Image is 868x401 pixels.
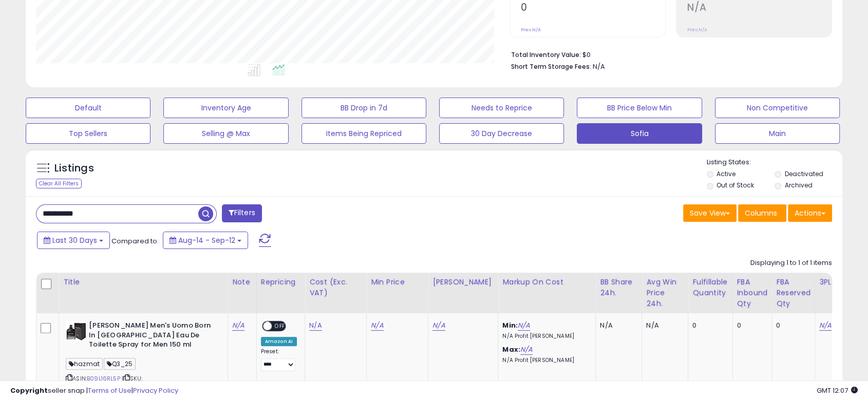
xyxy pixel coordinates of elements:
[502,345,520,354] b: Max:
[66,358,103,370] span: hazmat
[309,320,322,331] a: N/A
[502,320,518,330] b: Min:
[52,235,97,245] span: Last 30 Days
[301,123,426,144] button: Items Being Repriced
[63,277,223,288] div: Title
[36,179,82,188] div: Clear All Filters
[511,50,581,59] b: Total Inventory Value:
[10,386,48,395] strong: Copyright
[738,204,786,222] button: Columns
[432,277,494,288] div: [PERSON_NAME]
[163,123,288,144] button: Selling @ Max
[817,386,858,395] span: 2025-10-13 12:07 GMT
[521,27,541,33] small: Prev: N/A
[261,348,297,371] div: Preset:
[498,273,596,313] th: The percentage added to the cost of goods (COGS) that forms the calculator for Min & Max prices.
[716,169,735,178] label: Active
[737,277,768,309] div: FBA inbound Qty
[439,123,564,144] button: 30 Day Decrease
[502,333,588,340] p: N/A Profit [PERSON_NAME]
[309,277,362,298] div: Cost (Exc. VAT)
[815,273,863,313] th: CSV column name: cust_attr_3_3PL_Stock
[683,204,737,222] button: Save View
[104,358,136,370] span: Q3_25
[646,277,684,309] div: Avg Win Price 24h.
[502,357,588,364] p: N/A Profit [PERSON_NAME]
[520,345,533,355] a: N/A
[521,2,665,15] h2: 0
[776,321,807,330] div: 0
[232,277,252,288] div: Note
[66,321,86,341] img: 41f0XEMZtcL._SL40_.jpg
[163,98,288,118] button: Inventory Age
[222,204,262,222] button: Filters
[37,232,110,249] button: Last 30 Days
[785,181,813,189] label: Archived
[577,123,702,144] button: Sofia
[518,320,530,331] a: N/A
[511,62,591,71] b: Short Term Storage Fees:
[163,232,248,249] button: Aug-14 - Sep-12
[10,386,178,396] div: seller snap | |
[89,321,214,352] b: [PERSON_NAME] Men's Uomo Born In [GEOGRAPHIC_DATA] Eau De Toilette Spray for Men 150 ml
[26,98,150,118] button: Default
[687,2,832,15] h2: N/A
[502,277,591,288] div: Markup on Cost
[261,277,300,288] div: Repricing
[687,27,707,33] small: Prev: N/A
[646,321,680,330] div: N/A
[261,337,297,346] div: Amazon AI
[439,98,564,118] button: Needs to Reprice
[232,320,244,331] a: N/A
[600,277,637,298] div: BB Share 24h.
[178,235,235,245] span: Aug-14 - Sep-12
[785,169,823,178] label: Deactivated
[788,204,832,222] button: Actions
[819,320,832,331] a: N/A
[716,181,754,189] label: Out of Stock
[707,158,842,167] p: Listing States:
[776,277,810,309] div: FBA Reserved Qty
[26,123,150,144] button: Top Sellers
[750,258,832,268] div: Displaying 1 to 1 of 1 items
[88,386,131,395] a: Terms of Use
[715,123,840,144] button: Main
[745,208,777,218] span: Columns
[301,98,426,118] button: BB Drop in 7d
[819,277,859,288] div: 3PL_Stock
[715,98,840,118] button: Non Competitive
[432,320,445,331] a: N/A
[111,236,159,246] span: Compared to:
[593,62,605,71] span: N/A
[371,320,383,331] a: N/A
[371,277,424,288] div: Min Price
[272,322,288,331] span: OFF
[737,321,764,330] div: 0
[133,386,178,395] a: Privacy Policy
[692,321,724,330] div: 0
[577,98,702,118] button: BB Price Below Min
[600,321,634,330] div: N/A
[692,277,728,298] div: Fulfillable Quantity
[54,161,94,176] h5: Listings
[511,48,824,60] li: $0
